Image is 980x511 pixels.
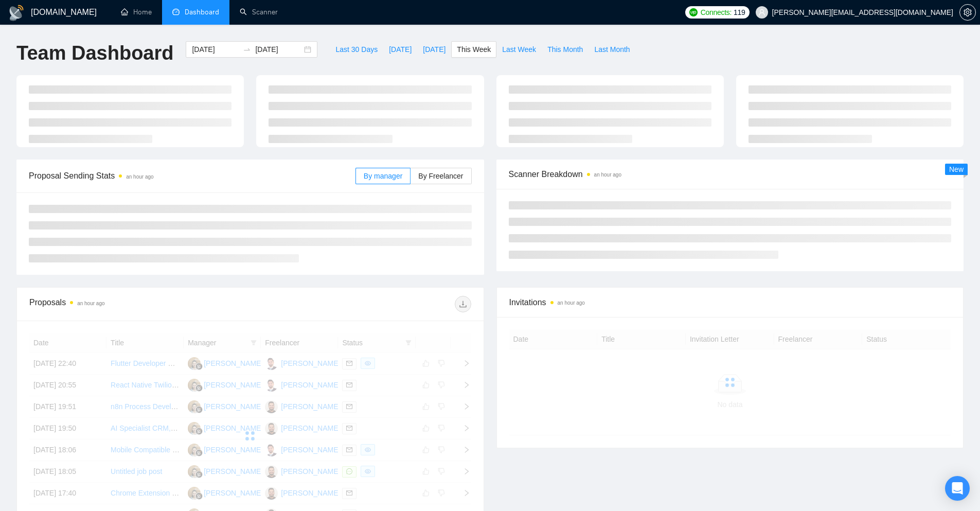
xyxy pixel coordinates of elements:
[423,44,446,55] span: [DATE]
[959,8,976,16] a: setting
[240,8,278,16] a: searchScanner
[542,41,589,58] button: This Month
[192,44,239,55] input: Start date
[77,301,104,306] time: an hour ago
[594,44,630,55] span: Last Month
[949,165,964,173] span: New
[945,476,970,501] div: Open Intercom Messenger
[451,41,496,58] button: This Week
[457,44,491,55] span: This Week
[335,44,378,55] span: Last 30 Days
[255,44,302,55] input: End date
[172,8,180,15] span: dashboard
[689,8,698,16] img: upwork-logo.png
[16,41,173,65] h1: Team Dashboard
[185,8,219,16] span: Dashboard
[243,45,251,54] span: to
[29,169,355,182] span: Proposal Sending Stats
[509,168,952,181] span: Scanner Breakdown
[364,172,402,180] span: By manager
[594,172,621,178] time: an hour ago
[383,41,417,58] button: [DATE]
[330,41,383,58] button: Last 30 Days
[558,300,585,306] time: an hour ago
[121,8,152,16] a: homeHome
[8,5,25,21] img: logo
[243,45,251,54] span: swap-right
[502,44,536,55] span: Last Week
[496,41,542,58] button: Last Week
[417,41,451,58] button: [DATE]
[418,172,463,180] span: By Freelancer
[547,44,583,55] span: This Month
[701,7,732,18] span: Connects:
[959,4,976,21] button: setting
[734,7,745,18] span: 119
[509,296,951,309] span: Invitations
[389,44,412,55] span: [DATE]
[960,8,975,16] span: setting
[589,41,635,58] button: Last Month
[29,296,250,312] div: Proposals
[126,174,153,180] time: an hour ago
[758,9,765,16] span: user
